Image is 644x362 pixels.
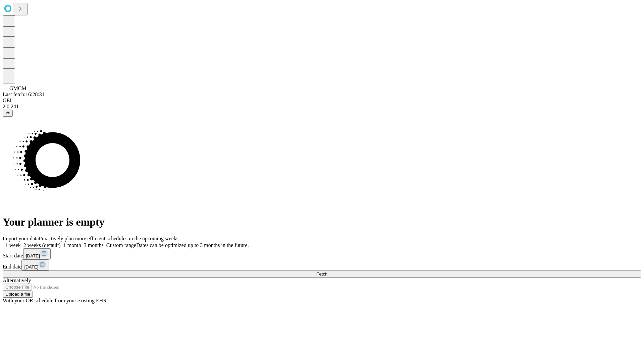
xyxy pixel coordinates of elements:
[63,242,81,248] span: 1 month
[316,271,327,277] span: Fetch
[23,248,51,259] button: [DATE]
[3,236,39,241] span: Import your data
[3,278,31,283] span: Alternatively
[106,242,136,248] span: Custom range
[3,92,45,97] span: Last fetch: 16:28:31
[23,242,61,248] span: 2 weeks (default)
[3,270,641,278] button: Fetch
[39,236,180,241] span: Proactively plan more efficient schedules in the upcoming weeks.
[5,242,21,248] span: 1 week
[3,98,641,104] div: GEI
[3,216,641,228] h1: Your planner is empty
[3,291,33,298] button: Upload a file
[3,259,641,270] div: End date
[24,264,38,269] span: [DATE]
[136,242,249,248] span: Dates can be optimized up to 3 months in the future.
[84,242,104,248] span: 3 months
[5,111,10,116] span: @
[3,104,641,110] div: 2.0.241
[3,298,107,303] span: With your OR schedule from your existing EHR
[3,110,13,117] button: @
[9,85,26,91] span: GMCM
[26,253,40,258] span: [DATE]
[3,248,641,259] div: Start date
[21,259,49,270] button: [DATE]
